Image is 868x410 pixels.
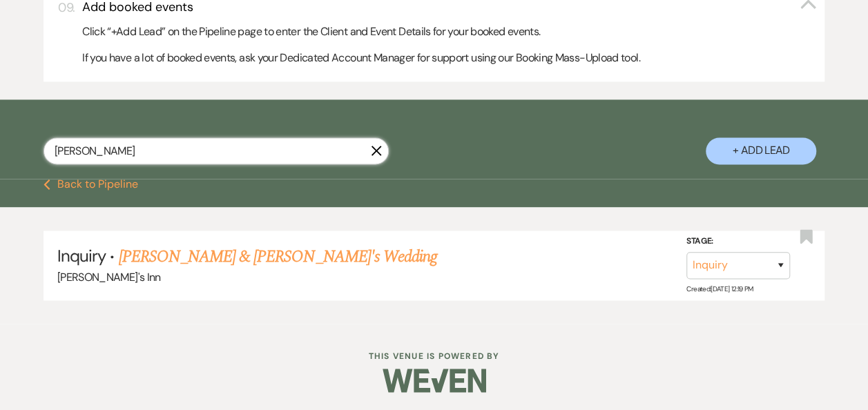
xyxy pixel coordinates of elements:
[44,179,138,190] button: Back to Pipeline
[57,245,106,266] span: Inquiry
[119,244,438,269] a: [PERSON_NAME] & [PERSON_NAME]'s Wedding
[686,234,790,249] label: Stage:
[686,284,753,293] span: Created: [DATE] 12:19 PM
[706,137,816,164] button: + Add Lead
[82,23,817,41] p: Click “+Add Lead” on the Pipeline page to enter the Client and Event Details for your booked events.
[44,137,389,164] input: Search by name, event date, email address or phone number
[82,49,817,67] p: If you have a lot of booked events, ask your Dedicated Account Manager for support using our Book...
[383,356,486,404] img: Weven Logo
[57,270,161,284] span: [PERSON_NAME]'s Inn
